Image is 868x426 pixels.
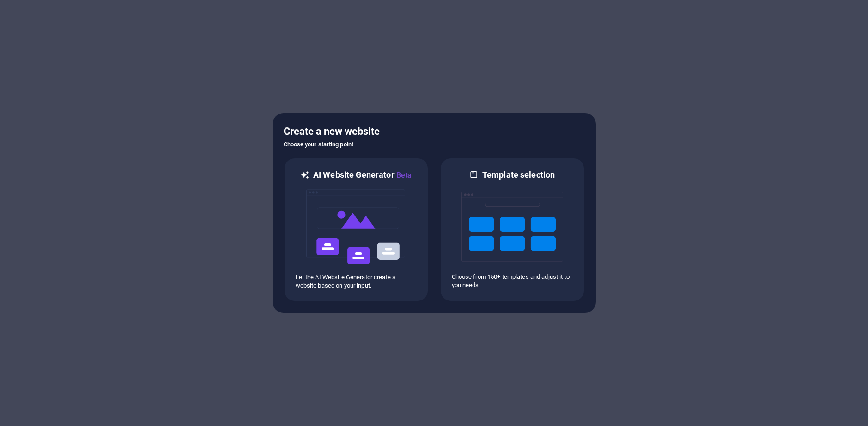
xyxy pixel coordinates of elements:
[296,273,417,290] p: Let the AI Website Generator create a website based on your input.
[452,273,573,289] p: Choose from 150+ templates and adjust it to you needs.
[284,139,585,150] h6: Choose your starting point
[284,157,429,302] div: AI Website GeneratorBetaaiLet the AI Website Generator create a website based on your input.
[313,169,412,181] h6: AI Website Generator
[284,124,585,139] h5: Create a new website
[395,171,412,180] span: Beta
[305,181,407,273] img: ai
[482,169,555,180] h6: Template selection
[440,157,585,302] div: Template selectionChoose from 150+ templates and adjust it to you needs.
